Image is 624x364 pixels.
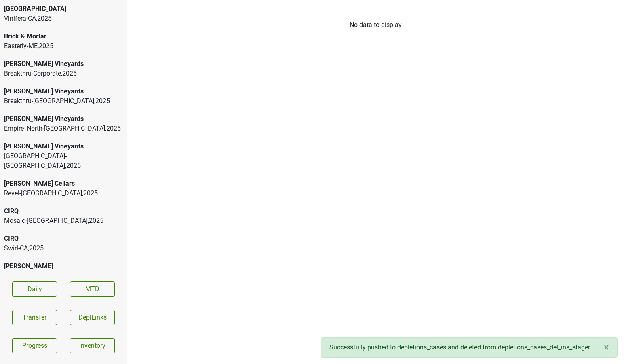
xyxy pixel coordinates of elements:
[12,310,57,325] button: Transfer
[4,32,123,41] div: Brick & Mortar
[12,281,57,297] a: Daily
[70,338,115,353] a: Inventory
[4,114,123,124] div: [PERSON_NAME] Vineyards
[321,337,618,358] div: Successfully pushed to depletions_cases and deleted from depletions_cases_del_ins_stager.
[4,142,123,151] div: [PERSON_NAME] Vineyards
[4,4,123,14] div: [GEOGRAPHIC_DATA]
[4,261,123,271] div: [PERSON_NAME]
[4,14,123,23] div: Vinifera-CA , 2025
[4,243,123,253] div: Swirl-CA , 2025
[4,124,123,133] div: Empire_North-[GEOGRAPHIC_DATA] , 2025
[4,69,123,78] div: Breakthru-Corporate , 2025
[4,206,123,216] div: CIRQ
[127,20,624,30] div: No data to display
[4,179,123,188] div: [PERSON_NAME] Cellars
[4,96,123,106] div: Breakthru-[GEOGRAPHIC_DATA] , 2025
[4,151,123,171] div: [GEOGRAPHIC_DATA]-[GEOGRAPHIC_DATA] , 2025
[12,338,57,353] a: Progress
[4,234,123,243] div: CIRQ
[4,87,123,96] div: [PERSON_NAME] Vineyards
[70,310,115,325] button: DeplLinks
[4,188,123,198] div: Revel-[GEOGRAPHIC_DATA] , 2025
[70,281,115,297] a: MTD
[4,59,123,69] div: [PERSON_NAME] Vineyards
[604,342,609,353] span: ×
[4,271,123,281] div: Advintage-[GEOGRAPHIC_DATA] , 2025
[4,216,123,226] div: Mosaic-[GEOGRAPHIC_DATA] , 2025
[4,41,123,51] div: Easterly-ME , 2025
